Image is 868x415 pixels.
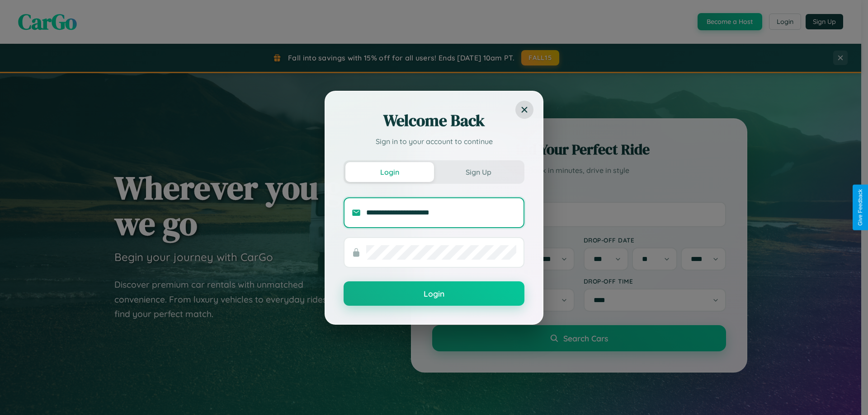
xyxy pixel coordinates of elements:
[344,110,524,131] h2: Welcome Back
[344,136,524,147] p: Sign in to your account to continue
[344,281,524,306] button: Login
[345,162,434,182] button: Login
[434,162,523,182] button: Sign Up
[857,189,863,226] div: Give Feedback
